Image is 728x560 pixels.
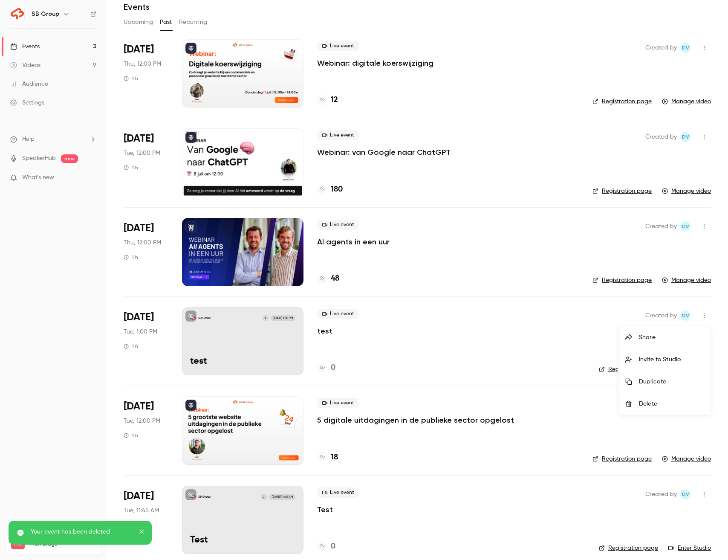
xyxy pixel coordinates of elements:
div: Duplicate [639,377,704,386]
div: Invite to Studio [639,355,704,364]
p: Your event has been deleted [31,528,133,536]
div: Delete [639,400,704,408]
div: Share [639,333,704,342]
button: close [139,528,145,538]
